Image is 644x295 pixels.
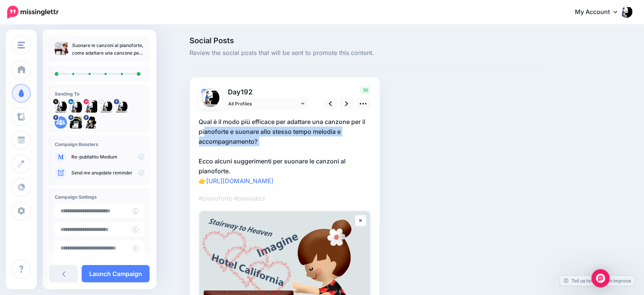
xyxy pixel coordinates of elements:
a: update reminder [97,170,133,176]
p: to Medium [71,154,144,160]
a: All Profiles [225,98,308,109]
img: 5_2zSM9mMSk-bsa81112.png [201,89,207,95]
h4: Sending To [55,91,144,97]
img: 64807065_1150739275111504_7951963907948544000_n-bsa102601.jpg [85,100,97,113]
p: Suonare le canzoni al pianoforte, come adattare una canzone per il piano [72,42,144,57]
img: 1570549342741-45007.png [70,100,82,113]
a: [URL][DOMAIN_NAME] [207,177,274,185]
img: 5_2zSM9mMSk-bsa81112.png [55,116,67,129]
a: Re-publish [71,154,95,160]
div: Open Intercom Messenger [592,269,610,287]
p: Day [225,86,309,97]
span: Review the social posts that will be sent to promote this content. [190,48,542,58]
p: Qual è il modo più efficace per adattare una canzone per il pianoforte e suonare allo stesso temp... [199,117,371,186]
img: AOh14GiiPzDlo04bh4TWCuoNTZxJl-OwU8OYnMgtBtAPs96-c-61516.png [201,89,219,107]
p: Send me an [71,169,144,176]
img: menu.png [17,42,25,49]
a: Tell us how we can improve [560,276,635,286]
h4: Campaign Boosters [55,141,144,147]
img: AOh14GiiPzDlo04bh4TWCuoNTZxJl-OwU8OYnMgtBtAPs96-c-61516.png [100,100,112,113]
img: Missinglettr [7,6,58,19]
span: All Profiles [229,100,299,108]
p: #pianoforte #pianojazz [199,193,371,203]
img: fa8ce8119e7d8d5e1be97866ef553f35_thumb.jpg [55,42,68,55]
span: 192 [241,88,253,96]
span: 36 [360,86,370,94]
img: picture-bsa81111.png [115,100,128,113]
img: picture-bsa81113.png [70,116,82,129]
a: My Account [567,3,633,22]
h4: Campaign Settings [55,194,144,200]
img: 89851976_516648795922585_4336184366267891712_n-bsa81116.png [85,116,97,129]
span: Social Posts [190,37,542,44]
img: HttGZ6uy-27053.png [55,100,67,113]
